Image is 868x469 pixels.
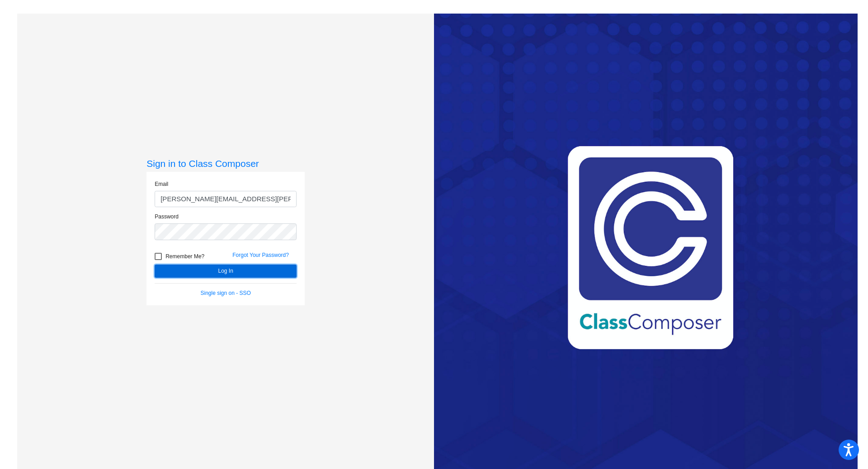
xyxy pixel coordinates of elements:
label: Email [155,180,168,188]
a: Forgot Your Password? [232,252,289,258]
button: Log In [155,265,297,278]
label: Password [155,213,179,221]
h3: Sign in to Class Composer [146,158,305,169]
span: Remember Me? [165,251,204,262]
a: Single sign on - SSO [201,290,251,296]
